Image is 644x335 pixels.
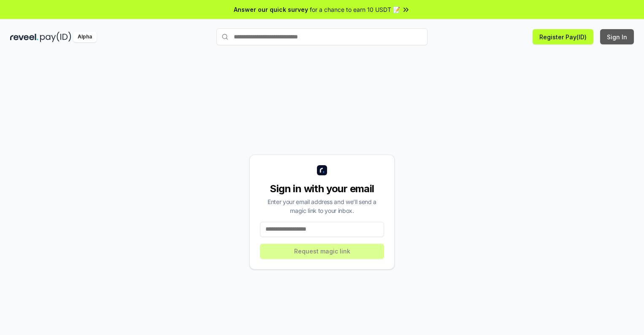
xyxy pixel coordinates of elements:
[260,182,384,196] div: Sign in with your email
[40,32,71,42] img: pay_id
[73,32,97,42] div: Alpha
[533,29,593,44] button: Register Pay(ID)
[234,5,308,14] span: Answer our quick survey
[260,197,384,215] div: Enter your email address and we’ll send a magic link to your inbox.
[10,32,38,42] img: reveel_dark
[310,5,400,14] span: for a chance to earn 10 USDT 📝
[600,29,634,44] button: Sign In
[317,165,327,175] img: logo_small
